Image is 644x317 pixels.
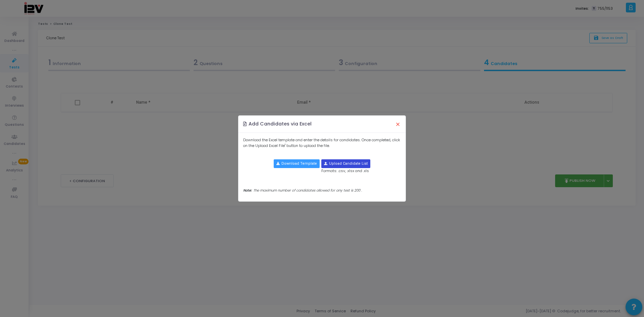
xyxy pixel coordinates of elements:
[243,137,401,148] p: Download the Excel template and enter the details for candidates. Once completed, click on the Up...
[253,188,362,193] span: The maximum number of candidates allowed for any test is 200 .
[243,188,252,193] span: Note:
[243,120,312,127] h4: Add Candidates via Excel
[274,159,320,168] button: Download Template
[321,159,370,174] div: Formats: .csv, .xlsx and .xls
[321,159,370,168] button: Upload Candidate List
[391,117,405,131] button: Close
